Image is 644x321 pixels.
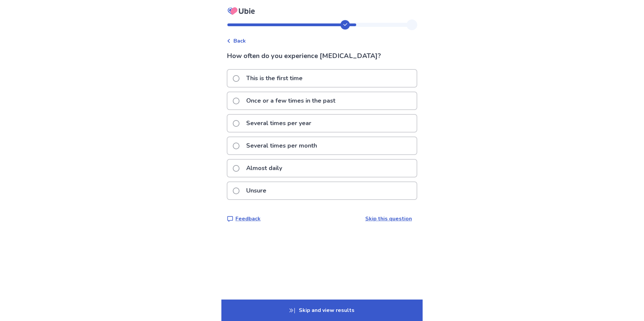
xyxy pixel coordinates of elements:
[242,160,286,177] p: Almost daily
[242,70,307,87] p: This is the first time
[227,215,261,223] a: Feedback
[233,37,246,45] span: Back
[242,115,315,132] p: Several times per year
[242,92,339,109] p: Once or a few times in the past
[235,215,261,223] p: Feedback
[221,300,423,321] p: Skip and view results
[242,137,321,154] p: Several times per month
[365,215,412,222] a: Skip this question
[227,51,417,61] p: How often do you experience [MEDICAL_DATA]?
[242,182,270,199] p: Unsure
